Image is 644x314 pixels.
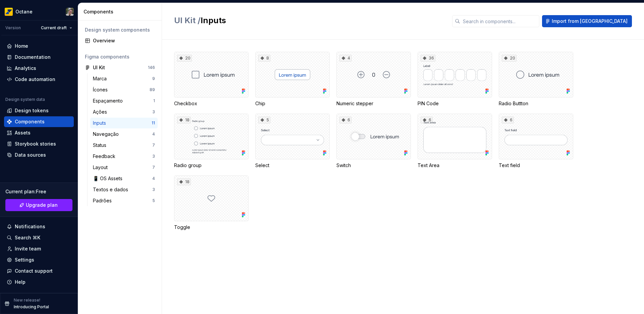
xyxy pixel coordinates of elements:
button: OctaneTiago [1,4,76,19]
div: Overview [93,37,155,44]
div: Marca [93,75,109,82]
div: 6Switch [336,114,411,169]
div: 📱 OS Assets [93,175,125,182]
div: Ações [93,109,110,115]
div: 89 [150,87,155,92]
div: 36 [421,55,435,62]
div: 1 [153,98,155,104]
a: Assets [4,127,74,138]
div: 6Text Area [418,114,492,169]
div: Layout [93,164,110,171]
a: Upgrade plan [5,199,72,211]
div: 8Chip [255,52,330,107]
div: 6 [421,117,433,123]
div: 18 [177,117,191,123]
div: Documentation [15,54,51,61]
a: Home [4,41,74,51]
button: Help [4,277,74,287]
div: Ícones [93,86,110,93]
div: 20 [177,55,192,62]
h2: Inputs [174,15,444,26]
a: Espaçamento1 [90,95,158,106]
div: 9 [152,76,155,81]
div: Radio group [174,162,249,169]
a: Components [4,116,74,127]
div: 7 [152,143,155,148]
div: Components [15,118,45,125]
div: 4 [339,55,352,62]
div: 6Text field [499,114,573,169]
div: Design system data [5,97,45,102]
div: Navegação [93,131,121,138]
div: 5Select [255,114,330,169]
div: 3 [152,187,155,192]
div: Toggle [174,224,249,231]
button: Current draft [38,23,75,33]
div: 5 [258,117,270,123]
button: Import from [GEOGRAPHIC_DATA] [542,15,632,27]
div: Espaçamento [93,97,125,104]
div: Figma components [85,53,155,60]
div: Search ⌘K [15,234,40,241]
img: Tiago [66,8,74,16]
span: Current draft [41,25,67,31]
a: Layout7 [90,162,158,173]
div: Select [255,162,330,169]
div: Feedback [93,153,118,160]
a: Code automation [4,74,74,85]
div: Checkbox [174,100,249,107]
div: Assets [15,129,31,136]
div: Octane [15,8,33,15]
a: Padrões5 [90,195,158,206]
a: Analytics [4,63,74,74]
a: Data sources [4,150,74,160]
div: 11 [152,120,155,126]
div: 3 [152,109,155,115]
div: Inputs [93,120,109,126]
div: Current plan : Free [5,188,72,195]
a: Navegação4 [90,129,158,140]
div: UI Kit [93,64,105,71]
div: Text Area [418,162,492,169]
div: Text field [499,162,573,169]
div: Numeric stepper [336,100,411,107]
div: 4 [152,176,155,181]
button: Search ⌘K [4,232,74,243]
a: UI Kit146 [82,62,158,73]
div: Components [84,8,159,15]
div: 18Radio group [174,114,249,169]
div: 8 [258,55,270,62]
div: 6 [502,117,514,123]
div: Status [93,142,109,149]
a: 📱 OS Assets4 [90,173,158,184]
a: Storybook stories [4,139,74,149]
div: Design system components [85,27,155,33]
div: 7 [152,165,155,170]
div: Chip [255,100,330,107]
a: Textos e dados3 [90,184,158,195]
div: 18 [177,179,191,185]
p: Introducing Portal [14,304,49,310]
div: 18Toggle [174,175,249,231]
span: Import from [GEOGRAPHIC_DATA] [552,18,628,25]
div: Home [15,43,28,49]
a: Design tokens [4,105,74,116]
div: Invite team [15,245,41,252]
input: Search in components... [460,15,539,27]
a: Invite team [4,243,74,254]
div: Data sources [15,152,46,158]
button: Notifications [4,221,74,232]
div: Version [5,25,21,31]
img: e8093afa-4b23-4413-bf51-00cde92dbd3f.png [5,8,13,16]
div: Settings [15,257,34,263]
div: PIN Code [418,100,492,107]
div: Help [15,279,25,285]
p: New release! [14,298,40,303]
div: 5 [152,198,155,203]
div: 20Checkbox [174,52,249,107]
div: Notifications [15,223,45,230]
a: Settings [4,254,74,265]
a: Marca9 [90,73,158,84]
div: Switch [336,162,411,169]
div: 36PIN Code [418,52,492,107]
